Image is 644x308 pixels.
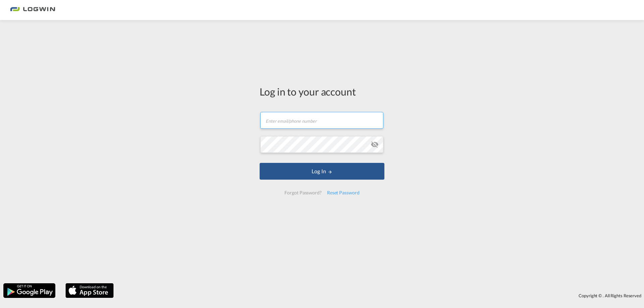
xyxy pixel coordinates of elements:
[260,163,384,180] button: LOGIN
[10,3,55,18] img: bc73a0e0d8c111efacd525e4c8ad7d32.png
[282,187,324,199] div: Forgot Password?
[3,283,56,299] img: google.png
[371,140,379,148] md-icon: icon-eye-off
[260,112,383,129] input: Enter email/phone number
[65,283,114,299] img: apple.png
[260,84,384,99] div: Log in to your account
[117,290,644,301] div: Copyright © . All Rights Reserved
[324,187,362,199] div: Reset Password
